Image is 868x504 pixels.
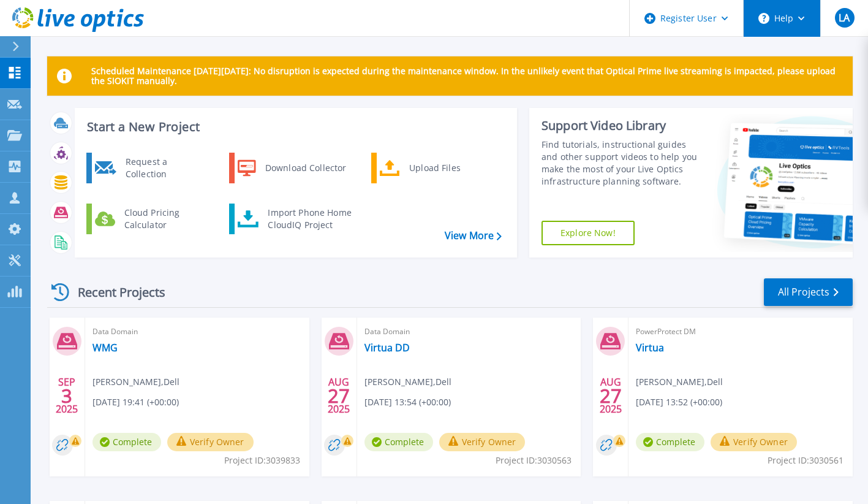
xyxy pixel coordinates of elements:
a: View More [445,230,502,242]
a: Upload Files [371,153,497,183]
button: Verify Owner [439,433,526,451]
div: AUG 2025 [327,373,350,418]
span: [DATE] 19:41 (+00:00) [92,395,179,409]
span: Complete [92,433,161,451]
span: [DATE] 13:52 (+00:00) [636,395,722,409]
h3: Start a New Project [87,120,501,134]
div: Download Collector [259,156,352,180]
span: Project ID: 3030563 [496,454,572,467]
span: 3 [61,391,72,401]
span: [DATE] 13:54 (+00:00) [364,395,451,409]
div: Upload Files [403,156,494,180]
div: Cloud Pricing Calculator [118,207,209,231]
span: Project ID: 3030561 [768,454,843,467]
span: Project ID: 3039833 [224,454,300,467]
a: Explore Now! [542,221,635,245]
p: Scheduled Maintenance [DATE][DATE]: No disruption is expected during the maintenance window. In t... [91,66,843,86]
a: Cloud Pricing Calculator [86,204,212,234]
div: Find tutorials, instructional guides and other support videos to help you make the most of your L... [542,139,703,188]
div: Support Video Library [542,118,703,134]
span: [PERSON_NAME] , Dell [92,375,179,389]
button: Verify Owner [711,433,797,451]
div: SEP 2025 [55,373,78,418]
span: PowerProtect DM [636,325,845,338]
a: WMG [92,342,118,354]
span: LA [839,13,850,23]
span: 27 [328,391,350,401]
span: [PERSON_NAME] , Dell [364,375,451,389]
div: Recent Projects [47,277,182,307]
span: 27 [600,391,622,401]
span: [PERSON_NAME] , Dell [636,375,723,389]
button: Verify Owner [167,433,254,451]
div: Request a Collection [119,156,209,180]
span: Data Domain [364,325,574,338]
span: Data Domain [92,325,302,338]
a: Request a Collection [86,153,212,183]
a: Virtua [636,342,664,354]
a: All Projects [764,278,853,306]
span: Complete [636,433,704,451]
div: Import Phone Home CloudIQ Project [262,207,357,231]
a: Download Collector [229,153,355,183]
a: Virtua DD [364,342,410,354]
span: Complete [364,433,433,451]
div: AUG 2025 [599,373,622,418]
